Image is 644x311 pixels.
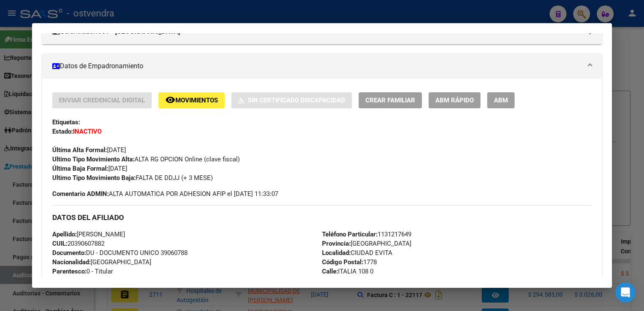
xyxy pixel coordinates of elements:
span: Sin Certificado Discapacidad [248,97,345,105]
button: Movimientos [158,92,225,108]
strong: Estado Civil: [52,277,87,284]
button: ABM [487,92,515,108]
span: ABM Rápido [435,97,474,105]
strong: Ultimo Tipo Movimiento Baja: [52,174,136,182]
strong: INACTIVO [73,128,102,135]
span: FALTA DE DDJJ (+ 3 MESE) [52,174,213,182]
span: [DATE] [52,165,127,172]
mat-panel-title: Datos de Empadronamiento [52,61,581,71]
button: Enviar Credencial Digital [52,92,152,108]
span: [DATE] [52,146,126,154]
button: ABM Rápido [429,92,480,108]
strong: Comentario ADMIN: [52,190,109,198]
span: 1131217649 [322,231,411,238]
span: Movimientos [175,97,218,105]
span: 1778 [322,258,377,266]
span: ABM [494,97,508,105]
strong: Calle: [322,268,338,275]
span: Crear Familiar [365,97,415,105]
strong: Parentesco: [52,268,86,275]
mat-expansion-panel-header: Datos de Empadronamiento [42,54,601,79]
h3: DATOS DEL AFILIADO [52,213,591,222]
strong: Apellido: [52,231,77,238]
span: ITALIA 108 0 [322,268,373,275]
strong: CUIL: [52,240,67,247]
strong: Departamento: [322,277,364,284]
strong: Teléfono Particular: [322,231,378,238]
div: Open Intercom Messenger [615,282,636,303]
strong: Etiquetas: [52,118,80,126]
span: CIUDAD EVITA [322,249,392,257]
span: 0 - Titular [52,268,113,275]
strong: Nacionalidad: [52,258,91,266]
strong: Última Alta Formal: [52,146,107,154]
strong: Ultimo Tipo Movimiento Alta: [52,155,134,163]
span: [GEOGRAPHIC_DATA] [322,240,411,247]
strong: Estado: [52,128,73,135]
strong: Código Postal: [322,258,363,266]
strong: Última Baja Formal: [52,165,108,172]
span: [PERSON_NAME] [52,231,125,238]
span: Soltero [52,277,108,284]
span: ALTA RG OPCION Online (clave fiscal) [52,155,240,163]
span: DU - DOCUMENTO UNICO 39060788 [52,249,188,257]
span: Enviar Credencial Digital [59,97,145,105]
strong: Documento: [52,249,86,257]
button: Sin Certificado Discapacidad [231,92,352,108]
button: Crear Familiar [359,92,422,108]
span: ALTA AUTOMATICA POR ADHESION AFIP el [DATE] 11:33:07 [52,189,278,198]
mat-icon: remove_red_eye [165,95,175,105]
span: 20390607882 [52,240,105,247]
span: [GEOGRAPHIC_DATA] [52,258,151,266]
strong: Localidad: [322,249,351,257]
strong: Provincia: [322,240,351,247]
